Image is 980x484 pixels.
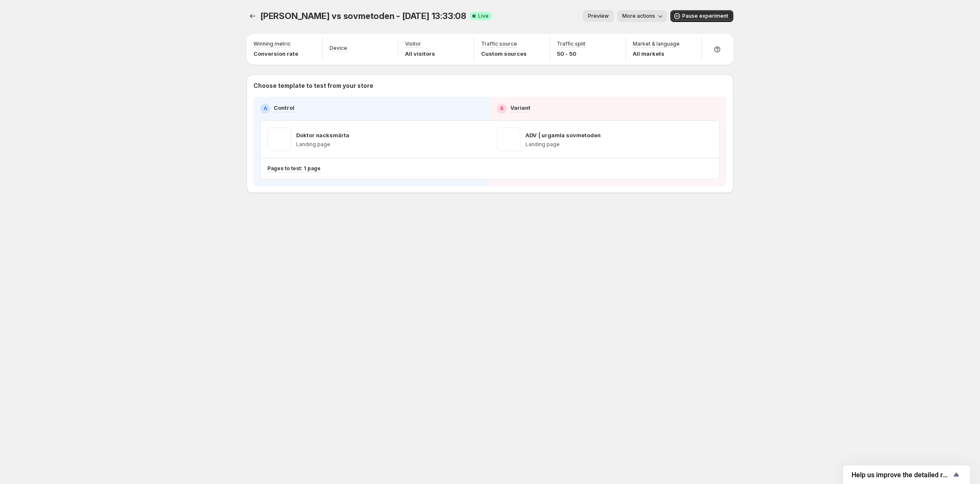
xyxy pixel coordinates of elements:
p: Doktor nacksmärta [296,131,349,139]
p: Device [329,45,347,52]
p: Traffic split [557,41,585,47]
h2: B [500,105,504,112]
p: Variant [510,103,531,112]
p: Pages to test: 1 page [267,165,321,172]
p: Market & language [633,41,680,47]
p: Winning metric [253,41,291,47]
p: Landing page [525,141,601,148]
span: More actions [622,13,655,19]
p: Choose template to test from your store [253,82,727,90]
h2: A [264,105,267,112]
p: ADV | urgamla sovmetoden [525,131,601,139]
button: Pause experiment [670,10,733,22]
span: [PERSON_NAME] vs sovmetoden - [DATE] 13:33:08 [260,11,466,21]
button: Preview [583,10,614,22]
p: All markets [633,49,680,58]
span: Pause experiment [682,13,728,19]
p: Landing page [296,141,349,148]
p: Custom sources [481,49,527,58]
p: Control [274,103,294,112]
button: Experiments [247,10,259,22]
p: Visitor [405,41,421,47]
p: Conversion rate [253,49,298,58]
p: All visitors [405,49,435,58]
span: Live [478,13,489,19]
p: 50 - 50 [557,49,585,58]
span: Help us improve the detailed report for A/B campaigns [852,471,951,479]
img: Doktor nacksmärta [267,128,291,151]
button: More actions [617,10,667,22]
span: Preview [588,13,609,19]
button: Show survey - Help us improve the detailed report for A/B campaigns [852,470,961,480]
img: ADV | urgamla sovmetoden [497,128,520,151]
p: Traffic source [481,41,517,47]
